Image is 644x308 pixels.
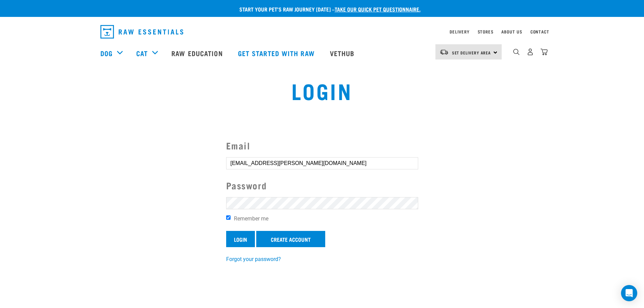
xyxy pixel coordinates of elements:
a: Contact [530,30,549,33]
img: van-moving.png [439,49,449,55]
a: Stores [478,30,494,33]
nav: dropdown navigation [95,22,549,41]
img: home-icon-1@2x.png [513,49,520,55]
input: Remember me [226,215,231,220]
img: user.png [527,48,534,55]
label: Email [226,139,418,152]
img: Raw Essentials Logo [100,25,183,39]
a: Dog [100,48,113,58]
label: Password [226,179,418,192]
span: Set Delivery Area [452,51,491,54]
a: About Us [501,30,522,33]
a: Forgot your password? [226,256,281,262]
a: Cat [136,48,148,58]
label: Remember me [226,215,418,223]
div: Open Intercom Messenger [621,285,637,301]
a: Vethub [323,40,363,67]
a: Create Account [256,231,325,247]
input: Login [226,231,255,247]
a: take our quick pet questionnaire. [335,7,421,10]
a: Delivery [450,30,469,33]
h1: Login [119,78,524,102]
a: Get started with Raw [231,40,323,67]
img: home-icon@2x.png [541,48,548,55]
a: Raw Education [165,40,231,67]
